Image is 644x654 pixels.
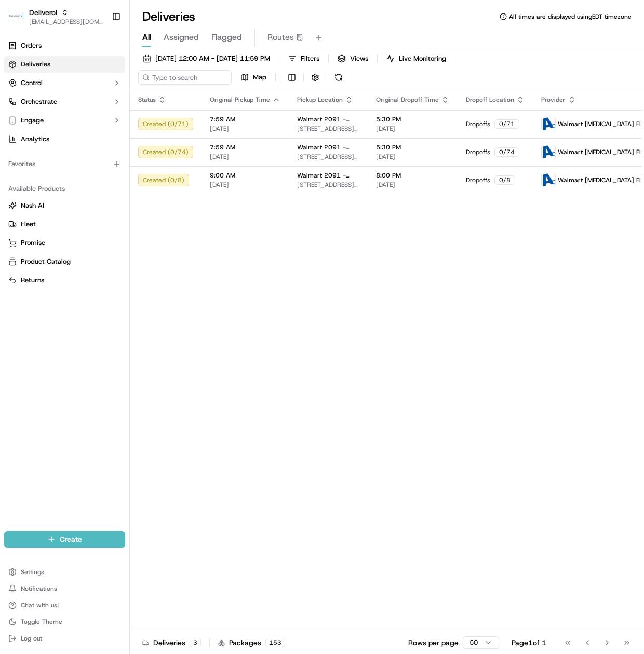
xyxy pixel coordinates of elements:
a: Product Catalog [8,257,121,266]
button: Chat with us! [4,598,125,612]
span: Dropoffs [466,148,490,156]
button: Orchestrate [4,93,125,110]
p: Rows per page [408,637,459,648]
span: Create [60,534,82,544]
span: [DATE] [376,125,449,133]
span: Original Pickup Time [210,96,270,104]
button: Engage [4,112,125,129]
a: Powered byPylon [73,257,126,266]
a: Nash AI [8,201,121,210]
span: [DATE] [210,181,280,189]
span: [DATE] [210,153,280,161]
div: Past conversations [10,135,70,144]
img: ActionCourier.png [542,117,555,131]
input: Type to search [138,70,232,85]
p: Welcome 👋 [10,42,189,59]
span: Settings [21,568,44,576]
span: Returns [21,276,44,285]
span: [STREET_ADDRESS][MEDICAL_DATA] [297,181,359,189]
span: Map [253,73,266,82]
span: 5:30 PM [376,143,449,152]
span: Dropoffs [466,176,490,184]
button: Live Monitoring [382,51,451,66]
span: All [142,31,151,44]
a: Promise [8,238,121,248]
span: Walmart 2091 - [MEDICAL_DATA], [GEOGRAPHIC_DATA] [297,143,359,152]
a: Orders [4,37,125,54]
span: Orders [21,41,42,50]
a: Analytics [4,131,125,147]
img: ActionCourier.png [542,173,555,187]
span: Pylon [103,258,126,266]
button: Returns [4,272,125,289]
div: 153 [265,638,285,647]
button: Fleet [4,216,125,233]
span: [PERSON_NAME] [32,161,84,170]
h1: Deliveries [142,8,195,25]
span: • [81,189,84,198]
span: Original Dropoff Time [376,96,439,104]
span: Fleet [21,220,36,229]
span: [DATE] [86,189,108,198]
button: Views [333,51,373,66]
button: Promise [4,235,125,251]
span: Knowledge Base [21,233,79,243]
div: 💻 [88,234,96,242]
span: Promise [21,238,45,248]
a: Deliveries [4,56,125,73]
div: Packages [218,637,285,648]
span: Pickup Location [297,96,343,104]
span: Nash AI [21,201,44,210]
a: Fleet [8,220,121,229]
span: Deliveries [21,60,50,69]
div: 3 [190,638,201,647]
button: Nash AI [4,197,125,214]
button: Map [236,70,271,85]
div: Favorites [4,156,125,172]
span: API Documentation [98,233,167,243]
button: Toggle Theme [4,615,125,629]
img: Deliverol [8,9,25,24]
div: 0 / 71 [494,119,519,129]
span: Assigned [164,31,199,44]
img: Ali Jan [10,152,27,168]
button: [DATE] 12:00 AM - [DATE] 11:59 PM [138,51,275,66]
span: Routes [267,31,294,44]
span: [STREET_ADDRESS][MEDICAL_DATA] [297,125,359,133]
span: Filters [301,54,319,63]
span: Dropoffs [466,120,490,128]
span: Chat with us! [21,601,59,609]
span: 9:00 AM [210,171,280,180]
span: Status [138,96,156,104]
span: Orchestrate [21,97,57,106]
span: Notifications [21,584,57,593]
button: Deliverol [29,7,57,18]
span: Walmart 2091 - [MEDICAL_DATA], [GEOGRAPHIC_DATA] [297,171,359,180]
button: Log out [4,631,125,646]
span: 8:00 PM [376,171,449,180]
span: 7:59 AM [210,115,280,124]
span: Walmart 2091 - [MEDICAL_DATA], [GEOGRAPHIC_DATA] [297,115,359,124]
div: Deliveries [142,637,201,648]
span: [DATE] [376,181,449,189]
span: Product Catalog [21,257,71,266]
button: Settings [4,565,125,579]
span: Dropoff Location [466,96,514,104]
span: Live Monitoring [399,54,446,63]
div: We're available if you need us! [47,110,143,118]
button: Product Catalog [4,253,125,270]
span: 5:30 PM [376,115,449,124]
img: Faraz Last Mile [10,180,27,196]
div: 0 / 74 [494,147,519,157]
span: 14 seconds ago [92,161,141,170]
img: ActionCourier.png [542,145,555,159]
img: 4920774857489_3d7f54699973ba98c624_72.jpg [22,100,41,118]
div: Start new chat [47,100,170,110]
span: Log out [21,634,42,643]
button: [EMAIL_ADDRESS][DOMAIN_NAME] [29,18,103,26]
span: Engage [21,116,44,125]
button: Control [4,75,125,91]
div: Page 1 of 1 [512,637,546,648]
span: Views [350,54,368,63]
span: Provider [541,96,566,104]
